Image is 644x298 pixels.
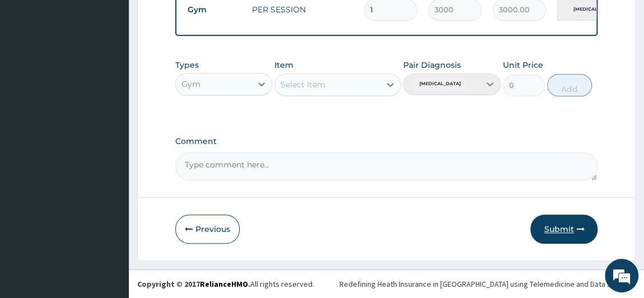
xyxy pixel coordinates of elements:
[6,188,213,227] textarea: Type your message and hit 'Enter'
[175,60,199,70] label: Types
[200,279,248,289] a: RelianceHMO
[175,137,598,146] label: Comment
[281,79,325,90] div: Select Item
[339,278,636,290] div: Redefining Heath Insurance in [GEOGRAPHIC_DATA] using Telemedicine and Data Science!
[58,63,188,77] div: Chat with us now
[175,215,240,244] button: Previous
[129,269,644,298] footer: All rights reserved.
[547,74,592,96] button: Add
[137,279,250,289] strong: Copyright © 2017 .
[403,59,461,71] label: Pair Diagnosis
[530,215,598,244] button: Submit
[181,78,200,90] div: Gym
[274,59,293,71] label: Item
[21,56,45,84] img: d_794563401_company_1708531726252_794563401
[503,59,543,71] label: Unit Price
[184,6,211,32] div: Minimize live chat window
[65,82,155,195] span: We're online!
